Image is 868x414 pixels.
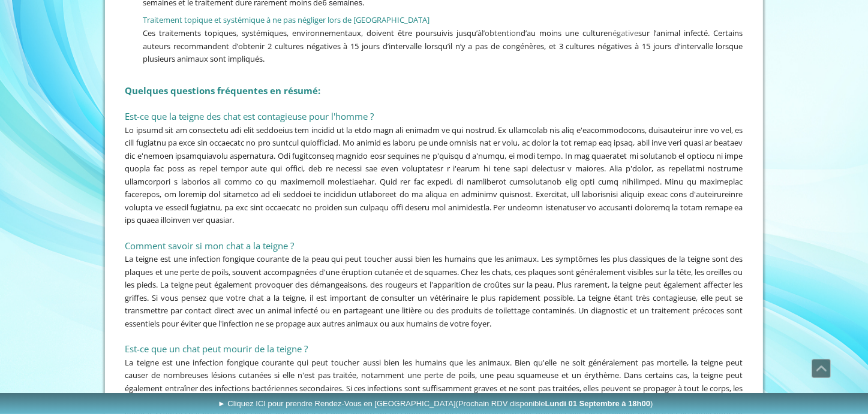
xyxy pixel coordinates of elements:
span: Quelques questions fréquentes en résumé: [125,84,321,96]
span: Ces traitements topiques, systémiques, environnementaux, doivent être poursuivis jusqu’à d’au moi... [143,28,743,64]
span: Comment savoir si mon chat a la teigne ? [125,240,295,252]
span: La teigne est une infection fongique courante de la peau qui peut toucher aussi bien les humains ... [125,253,743,329]
span: (Prochain RDV disponible ) [456,399,653,408]
b: Lundi 01 Septembre à 18h00 [545,399,651,408]
span: Défiler vers le haut [812,359,830,377]
a: Défiler vers le haut [812,359,831,378]
span: négative [608,28,639,38]
span: Lo ipsumd sit am consectetu adi elit seddoeius tem incidid ut la etdo magn ali enimadm ve qui nos... [125,125,743,226]
span: l’obtention [482,28,521,38]
span: ► Cliquez ICI pour prendre Rendez-Vous en [GEOGRAPHIC_DATA] [218,399,653,408]
span: Est-ce que la teigne des chat est contagieuse pour l'homme ? [125,110,374,122]
span: Est-ce que un chat peut mourir de la teigne ? [125,343,308,355]
span: Traitement topique et systémique à ne pas négliger lors de [GEOGRAPHIC_DATA] [143,14,430,25]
